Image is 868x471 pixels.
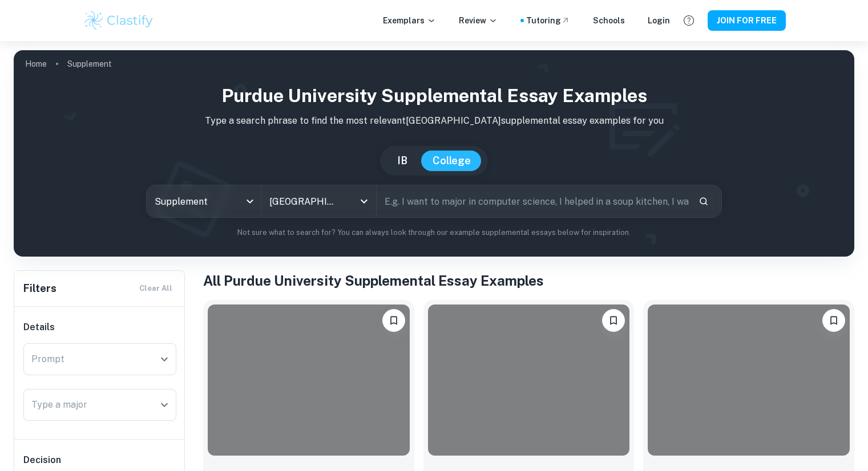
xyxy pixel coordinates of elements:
h1: All Purdue University Supplemental Essay Examples [203,270,854,291]
a: Schools [593,14,625,27]
button: JOIN FOR FREE [708,10,786,31]
p: Type a search phrase to find the most relevant [GEOGRAPHIC_DATA] supplemental essay examples for you [23,114,845,128]
a: Login [648,14,670,27]
h6: Decision [23,453,176,467]
button: Open [356,193,372,209]
button: Open [156,351,172,367]
button: College [421,151,482,171]
img: Clastify logo [83,9,155,32]
button: Open [156,397,172,413]
h1: Purdue University Supplemental Essay Examples [23,82,845,109]
a: Tutoring [526,14,570,27]
button: Please log in to bookmark exemplars [382,309,405,332]
input: E.g. I want to major in computer science, I helped in a soup kitchen, I want to join the debate t... [377,185,689,217]
img: profile cover [14,50,854,257]
p: Review [459,14,498,27]
p: Supplement [67,58,112,70]
button: IB [386,151,419,171]
div: Supplement [147,185,261,217]
button: Search [694,192,713,211]
p: Exemplars [383,14,436,27]
p: Not sure what to search for? You can always look through our example supplemental essays below fo... [23,227,845,238]
button: Help and Feedback [679,11,699,30]
h6: Details [23,320,176,334]
button: Please log in to bookmark exemplars [822,309,845,332]
button: Please log in to bookmark exemplars [602,309,625,332]
a: Home [25,56,47,72]
h6: Filters [23,281,56,297]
